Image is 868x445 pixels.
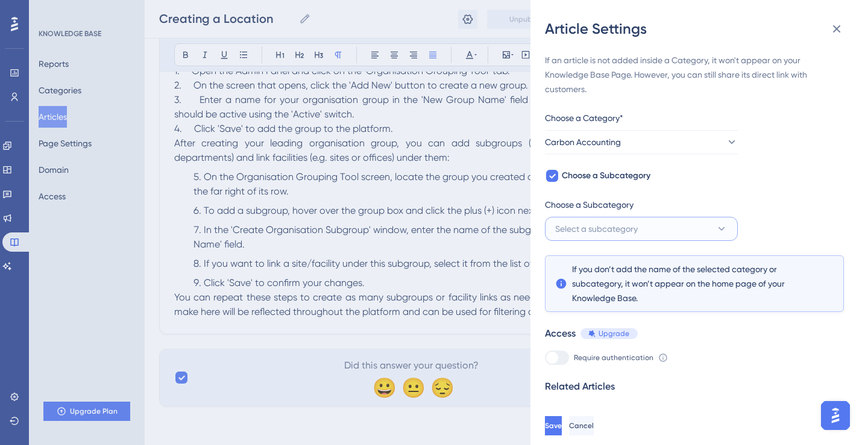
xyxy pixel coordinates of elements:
[545,421,562,431] span: Save
[545,135,621,149] span: Carbon Accounting
[817,397,854,434] iframe: UserGuiding AI Assistant Launcher
[572,262,817,305] span: If you don’t add the name of the selected category or subcategory, it won’t appear on the home pa...
[545,416,562,435] button: Save
[545,130,738,154] button: Carbon Accounting
[545,379,615,394] div: Related Articles
[569,416,594,435] button: Cancel
[545,217,738,241] button: Select a subcategory
[545,326,576,341] div: Access
[569,421,594,431] span: Cancel
[545,198,634,212] span: Choose a Subcategory
[545,19,854,39] div: Article Settings
[599,329,629,338] span: Upgrade
[555,222,638,236] span: Select a subcategory
[574,353,653,363] span: Require authentication
[545,53,844,96] div: If an article is not added inside a Category, it won't appear on your Knowledge Base Page. Howeve...
[545,111,623,125] span: Choose a Category*
[562,169,650,183] span: Choose a Subcategory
